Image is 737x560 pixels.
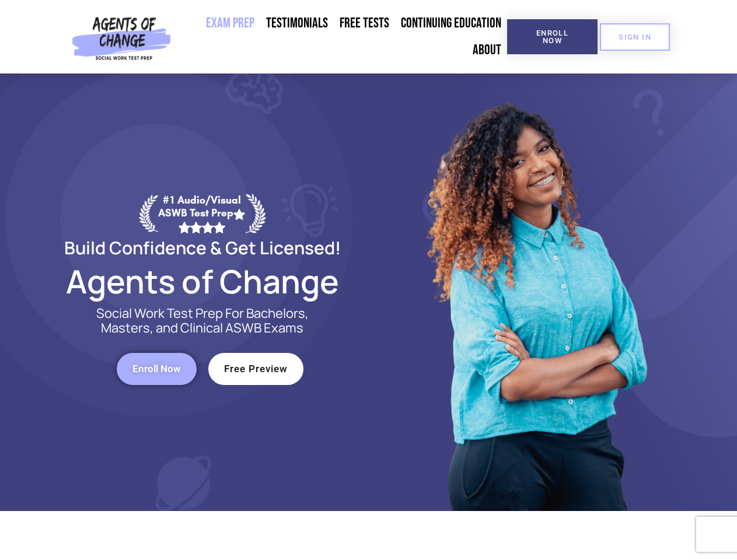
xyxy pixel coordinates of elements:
img: Website Image 1 (1) [418,73,652,511]
h2: Build Confidence & Get Licensed! [36,239,369,256]
nav: Menu [176,10,507,64]
span: Free Preview [224,364,288,374]
a: Free Tests [334,10,395,37]
a: About [467,37,507,64]
span: Enroll Now [526,29,579,44]
a: Enroll Now [507,19,598,54]
span: Enroll Now [132,364,181,374]
a: SIGN IN [600,23,670,51]
div: #1 Audio/Visual ASWB Test Prep [158,194,246,233]
a: Continuing Education [395,10,507,37]
h2: Agents of Change [36,268,369,295]
p: Social Work Test Prep For Bachelors, Masters, and Clinical ASWB Exams [83,306,322,335]
span: SIGN IN [619,33,651,41]
a: Enroll Now [117,353,197,385]
a: Testimonials [260,10,334,37]
a: Exam Prep [200,10,260,37]
a: Free Preview [208,353,303,385]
